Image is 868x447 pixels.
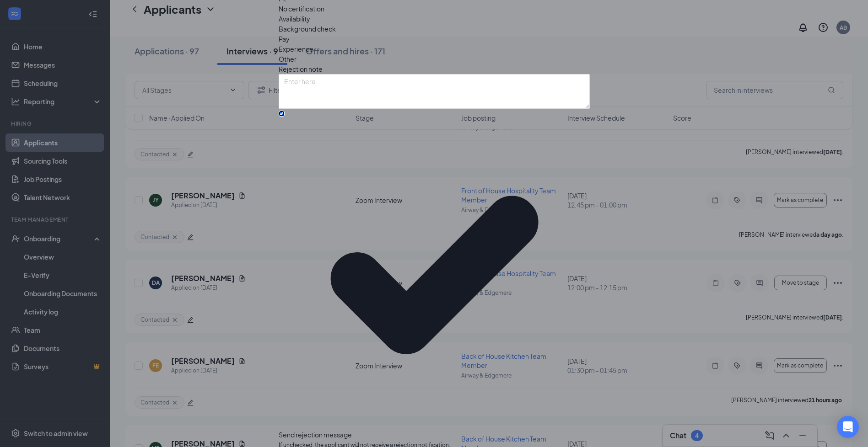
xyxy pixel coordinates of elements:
[279,65,323,73] span: Rejection note
[279,24,336,34] span: Background check
[279,54,297,64] span: Other
[279,119,590,430] svg: Checkmark
[279,34,290,44] span: Pay
[279,111,285,117] input: Send rejection messageIf unchecked, the applicant will not receive a rejection notification.
[279,4,324,14] span: No certification
[837,416,859,438] div: Open Intercom Messenger
[279,430,590,439] div: Send rejection message
[279,14,310,24] span: Availability
[279,44,313,54] span: Experience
